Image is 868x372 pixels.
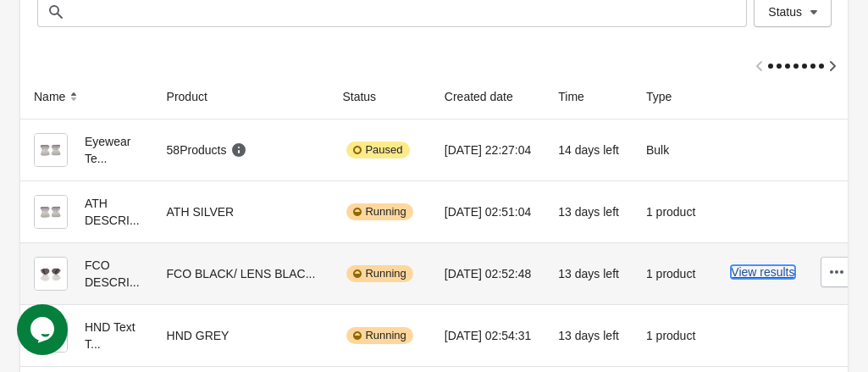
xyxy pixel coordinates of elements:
[346,327,412,344] div: Running
[731,265,794,279] button: View results
[335,81,400,112] button: Status
[17,304,71,355] iframe: chat widget
[646,195,695,229] div: 1 product
[34,319,140,353] div: HND Text T...
[167,319,316,353] div: HND GREY
[646,319,695,353] div: 1 product
[558,319,619,353] div: 13 days left
[346,265,412,282] div: Running
[167,257,316,291] div: FCO BLACK/ LENS BLAC...
[646,257,695,291] div: 1 product
[438,81,537,112] button: Created date
[639,81,695,112] button: Type
[34,257,140,291] div: FCO DESCRI...
[34,133,140,167] div: Eyewear Te...
[445,195,531,229] div: [DATE] 02:51:04
[445,133,531,167] div: [DATE] 22:27:04
[768,5,802,19] span: Status
[445,319,531,353] div: [DATE] 02:54:31
[34,195,140,229] div: ATH DESCRI...
[558,257,619,291] div: 13 days left
[160,81,231,112] button: Product
[27,81,89,112] button: Name
[445,257,531,291] div: [DATE] 02:52:48
[167,195,316,229] div: ATH SILVER
[346,142,409,158] div: Paused
[646,133,695,167] div: Bulk
[551,81,608,112] button: Time
[558,195,619,229] div: 13 days left
[346,203,412,220] div: Running
[558,133,619,167] div: 14 days left
[167,142,248,158] div: 58 Products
